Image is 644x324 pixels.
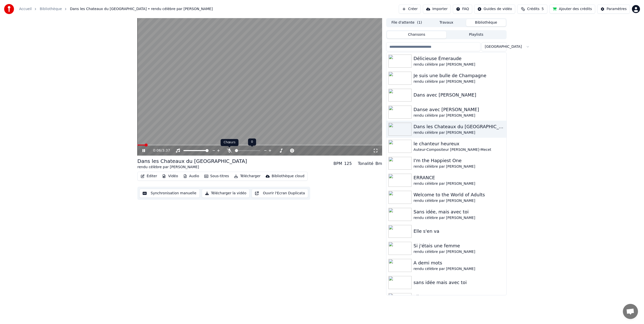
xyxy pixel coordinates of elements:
[414,242,504,249] div: Si j'étais une femme
[19,7,213,12] nav: breadcrumb
[414,91,504,99] div: Dans avec [PERSON_NAME]
[414,130,504,135] div: rendu célèbre par [PERSON_NAME]
[414,228,504,235] div: Elle s'en va
[414,174,504,181] div: ERRANCE
[139,189,200,198] button: Synchronisation manuelle
[414,55,504,62] div: Délicieuse Émeraude
[153,148,161,153] span: 0:06
[162,148,170,153] span: 3:37
[414,157,504,164] div: I'm the Happiest One
[414,259,504,266] div: A demi mots
[414,191,504,198] div: Welcome to the World of Adults
[427,19,466,26] button: Travaux
[137,158,247,165] div: Dans les Chateaux du [GEOGRAPHIC_DATA]
[414,215,504,220] div: rendu célèbre par [PERSON_NAME]
[358,161,373,167] div: Tonalité
[232,173,262,180] button: Télécharger
[466,19,506,26] button: Bibliothèque
[414,279,504,286] div: sans idée mais avec toi
[160,173,180,180] button: Vidéo
[414,249,504,254] div: rendu célèbre par [PERSON_NAME]
[414,113,504,118] div: rendu célèbre par [PERSON_NAME]
[414,123,504,130] div: Dans les Chateaux du [GEOGRAPHIC_DATA]
[19,7,32,12] a: Accueil
[70,7,213,12] span: Dans les Chateaux du [GEOGRAPHIC_DATA] • rendu célèbre par [PERSON_NAME]
[597,5,630,14] button: Paramètres
[549,5,595,14] button: Ajouter des crédits
[423,5,451,14] button: Importer
[344,161,352,167] div: 125
[153,148,165,153] div: /
[446,31,506,38] button: Playlists
[623,304,638,319] div: Ouvrir le chat
[542,7,544,12] span: 5
[139,173,159,180] button: Éditer
[399,5,421,14] button: Créer
[202,173,231,180] button: Sous-titres
[414,140,504,147] div: le chanteur heureux
[517,5,547,14] button: Crédits5
[248,138,256,146] div: 0
[417,20,422,25] span: ( 1 )
[40,7,62,12] a: Bibliothèque
[414,72,504,79] div: Je suis une bulle de Champagne
[252,189,308,198] button: Ouvrir l'Ecran Duplicata
[137,165,247,170] div: rendu célèbre par [PERSON_NAME]
[181,173,201,180] button: Audio
[4,4,14,14] img: youka
[202,189,250,198] button: Télécharger la vidéo
[414,208,504,215] div: Sans idée, mais avec toi
[387,19,427,26] button: File d'attente
[414,147,504,152] div: Auteur-Compositeur [PERSON_NAME]-Mecet
[414,293,504,300] div: elle s’en va
[474,5,515,14] button: Guides de vidéo
[272,174,304,179] div: Bibliothèque cloud
[334,161,342,167] div: BPM
[414,164,504,169] div: rendu célèbre par [PERSON_NAME]
[485,44,522,49] span: [GEOGRAPHIC_DATA]
[375,161,382,167] div: Bm
[414,198,504,203] div: rendu célèbre par [PERSON_NAME]
[221,139,238,146] div: Chœurs
[414,62,504,67] div: rendu célèbre par [PERSON_NAME]
[414,266,504,271] div: rendu célèbre par [PERSON_NAME]
[453,5,472,14] button: FAQ
[414,79,504,84] div: rendu célèbre par [PERSON_NAME]
[414,181,504,186] div: rendu célèbre par [PERSON_NAME]
[607,7,627,12] div: Paramètres
[527,7,539,12] span: Crédits
[414,106,504,113] div: Danse avec [PERSON_NAME]
[387,31,447,38] button: Chansons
